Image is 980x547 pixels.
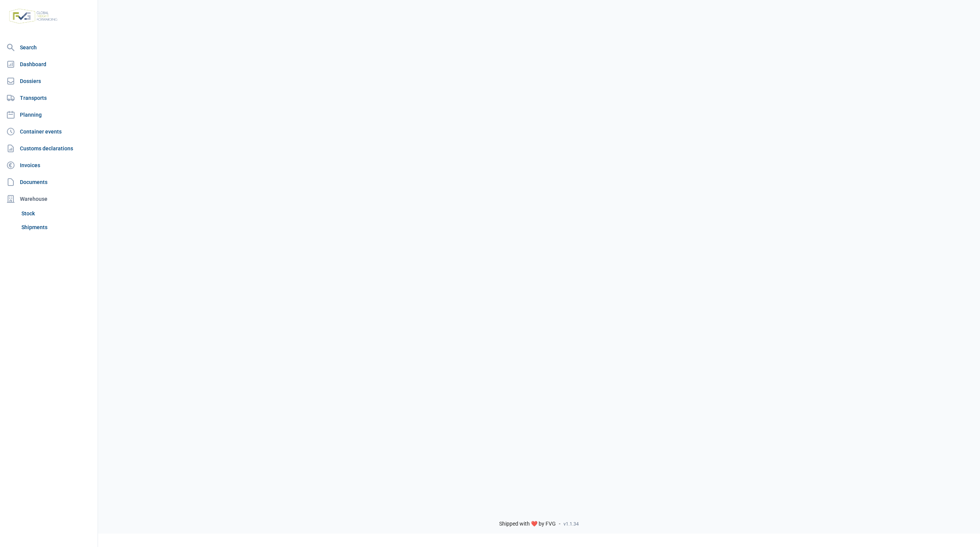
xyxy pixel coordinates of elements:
a: Dashboard [3,57,95,72]
a: Documents [3,174,95,190]
img: FVG - Global freight forwarding [6,6,60,27]
a: Search [3,40,95,55]
span: v1.1.34 [563,521,579,527]
a: Invoices [3,158,95,173]
a: Planning [3,107,95,122]
span: - [559,521,560,527]
a: Customs declarations [3,141,95,156]
a: Dossiers [3,73,95,89]
span: Shipped with ❤️ by FVG [499,521,556,527]
a: Transports [3,90,95,106]
a: Stock [18,207,95,220]
div: Warehouse [3,191,95,207]
a: Container events [3,124,95,139]
a: Shipments [18,220,95,234]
